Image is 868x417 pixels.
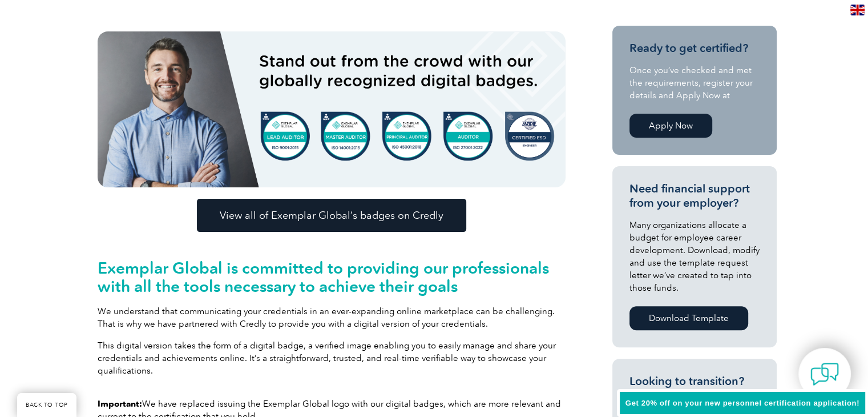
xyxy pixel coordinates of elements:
a: BACK TO TOP [17,393,76,417]
a: Download Template [629,306,748,330]
img: badges [98,31,566,187]
span: View all of Exemplar Global’s badges on Credly [220,210,443,220]
span: Get 20% off on your new personnel certification application! [625,399,859,407]
img: contact-chat.png [810,360,839,388]
h3: Need financial support from your employer? [629,182,760,210]
p: We understand that communicating your credentials in an ever-expanding online marketplace can be ... [98,305,566,330]
p: Many organizations allocate a budget for employee career development. Download, modify and use th... [629,219,760,294]
a: Apply Now [629,114,712,138]
p: This digital version takes the form of a digital badge, a verified image enabling you to easily m... [98,339,566,377]
h2: Exemplar Global is committed to providing our professionals with all the tools necessary to achie... [98,259,566,295]
a: View all of Exemplar Global’s badges on Credly [197,199,466,232]
img: en [850,5,865,15]
h3: Ready to get certified? [629,41,760,55]
strong: Important: [98,399,142,409]
p: Once you’ve checked and met the requirements, register your details and Apply Now at [629,64,760,102]
h3: Looking to transition? [629,374,760,388]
